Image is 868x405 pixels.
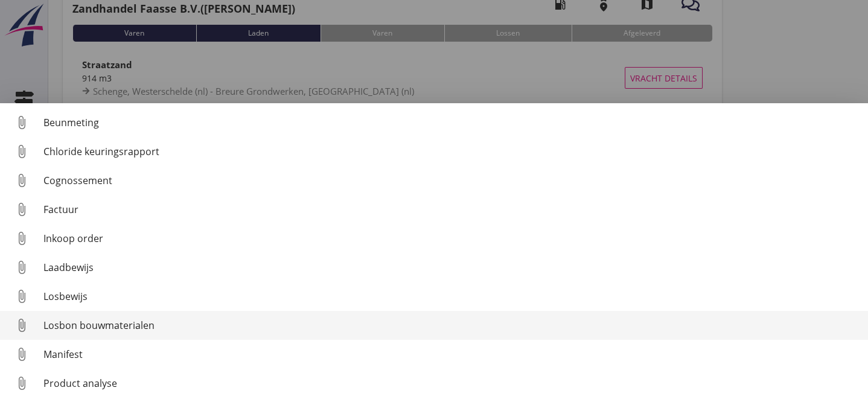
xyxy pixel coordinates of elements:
[43,289,858,304] div: Losbewijs
[43,144,858,159] div: Chloride keuringsrapport
[43,318,858,333] div: Losbon bouwmaterialen
[43,173,858,188] div: Cognossement
[12,316,31,335] i: attach_file
[43,347,858,362] div: Manifest
[12,229,31,248] i: attach_file
[43,260,858,275] div: Laadbewijs
[43,202,858,217] div: Factuur
[12,142,31,161] i: attach_file
[43,115,858,130] div: Beunmeting
[43,231,858,246] div: Inkoop order
[12,171,31,190] i: attach_file
[12,345,31,364] i: attach_file
[12,374,31,393] i: attach_file
[12,200,31,219] i: attach_file
[12,287,31,306] i: attach_file
[12,113,31,132] i: attach_file
[43,376,858,391] div: Product analyse
[12,258,31,277] i: attach_file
